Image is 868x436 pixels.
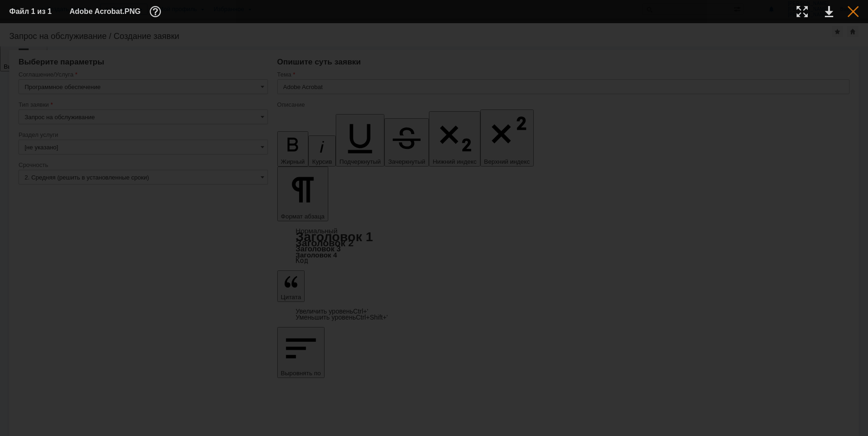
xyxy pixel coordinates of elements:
img: download [9,32,859,427]
div: Закрыть окно (Esc) [848,6,859,17]
div: Adobe Acrobat.PNG [70,6,164,17]
div: Файл 1 из 1 [9,8,56,15]
div: Скачать файл [825,6,833,17]
div: Увеличить масштаб [797,6,808,17]
div: Дополнительная информация о файле (F11) [150,6,164,17]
